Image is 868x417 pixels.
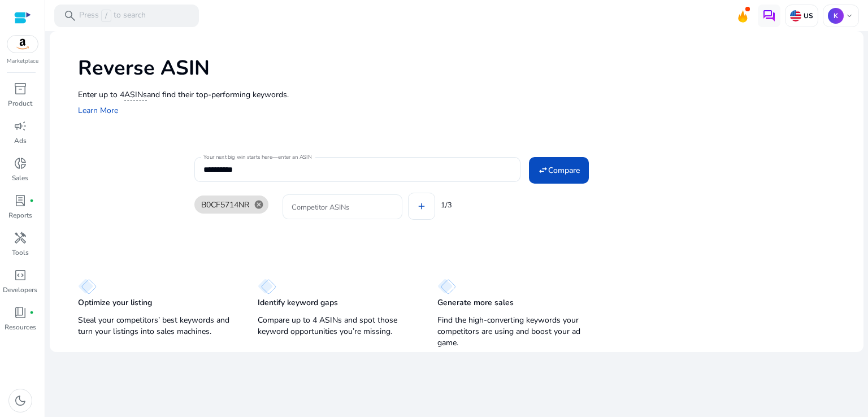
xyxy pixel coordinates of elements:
p: Steal your competitors’ best keywords and turn your listings into sales machines. [78,315,235,337]
mat-icon: add [416,201,427,211]
p: K [828,8,844,24]
p: Press to search [79,10,146,22]
p: Enter up to 4 and find their top-performing keywords. [78,89,852,101]
p: Identify keyword gaps [258,297,338,309]
span: keyboard_arrow_down [845,11,854,20]
img: diamond.svg [78,279,97,294]
span: campaign [14,119,27,133]
mat-hint: 1/3 [441,198,452,211]
mat-label: Your next big win starts here—enter an ASIN [203,153,311,161]
span: inventory_2 [14,82,27,95]
p: Developers [3,285,37,295]
span: donut_small [14,157,27,170]
p: Find the high-converting keywords your competitors are using and boost your ad game. [437,315,594,349]
mat-icon: cancel [249,199,268,210]
p: Compare up to 4 ASINs and spot those keyword opportunities you’re missing. [258,315,415,337]
p: Optimize your listing [78,297,152,309]
img: diamond.svg [258,279,276,294]
mat-icon: swap_horiz [538,165,548,175]
img: amazon.svg [7,36,38,53]
span: dark_mode [14,394,27,407]
span: / [101,10,111,22]
p: Reports [8,210,32,220]
img: us.svg [790,10,801,21]
p: US [801,11,813,20]
button: Compare [529,157,589,183]
span: handyman [14,231,27,245]
p: Product [8,98,32,108]
span: Compare [548,164,580,176]
span: lab_profile [14,194,27,207]
p: Sales [12,173,28,183]
p: Generate more sales [437,297,514,309]
h1: Reverse ASIN [78,56,852,80]
span: book_4 [14,306,27,319]
p: Marketplace [7,57,38,66]
p: Ads [14,136,27,146]
img: diamond.svg [437,279,456,294]
p: Tools [12,247,29,258]
p: Resources [5,322,36,332]
a: Learn More [78,105,118,116]
span: search [63,9,77,23]
span: code_blocks [14,268,27,282]
span: fiber_manual_record [29,310,34,315]
span: fiber_manual_record [29,198,34,203]
span: ASINs [124,89,147,101]
span: B0CF5714NR [201,199,249,211]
